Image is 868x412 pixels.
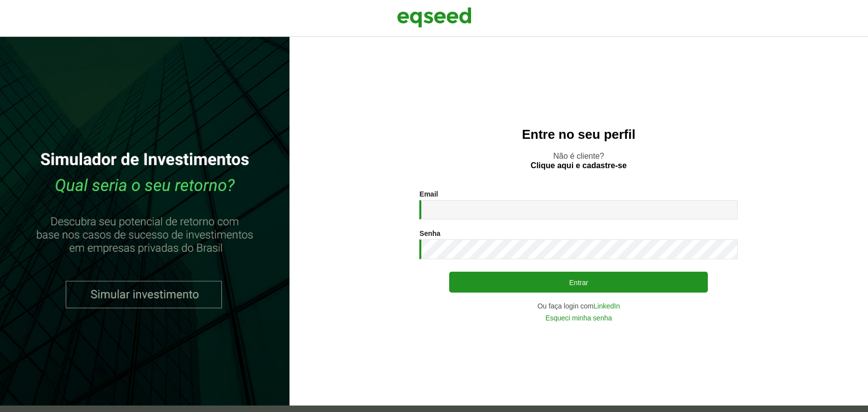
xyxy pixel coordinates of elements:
label: Senha [419,230,440,237]
a: Esqueci minha senha [545,314,612,321]
button: Entrar [449,272,708,293]
div: Ou faça login com [419,303,738,309]
h2: Entre no seu perfil [309,127,848,142]
a: Clique aqui e cadastre-se [531,162,627,170]
p: Não é cliente? [309,151,848,170]
img: EqSeed Logo [397,5,472,30]
a: LinkedIn [593,303,620,309]
label: Email [419,191,438,198]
